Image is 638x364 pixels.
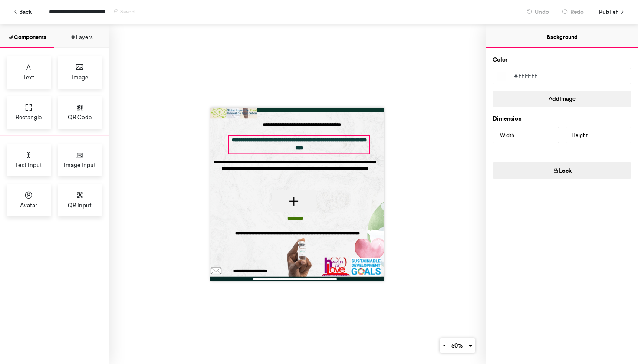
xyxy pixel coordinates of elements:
span: QR Code [68,113,92,121]
span: Publish [599,4,619,20]
span: Avatar [20,201,37,210]
button: Lock [493,162,631,179]
button: Layers [54,24,109,48]
span: Text Input [15,161,42,169]
span: Image Input [64,161,96,169]
span: Image [72,73,88,82]
div: Width [493,127,521,144]
button: Back [9,4,36,20]
button: - [440,338,448,353]
button: AddImage [493,91,631,107]
div: #fefefe [510,68,631,84]
iframe: Drift Widget Chat Controller [595,321,628,354]
label: Color [493,56,508,64]
span: Saved [120,9,135,15]
span: Rectangle [16,113,42,121]
span: Text [23,73,34,82]
button: 50% [448,338,466,353]
button: Background [486,24,638,48]
span: QR Input [68,201,92,210]
button: Publish [592,4,629,20]
div: Height [566,127,594,144]
button: + [465,338,475,353]
label: Dimension [493,115,522,123]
